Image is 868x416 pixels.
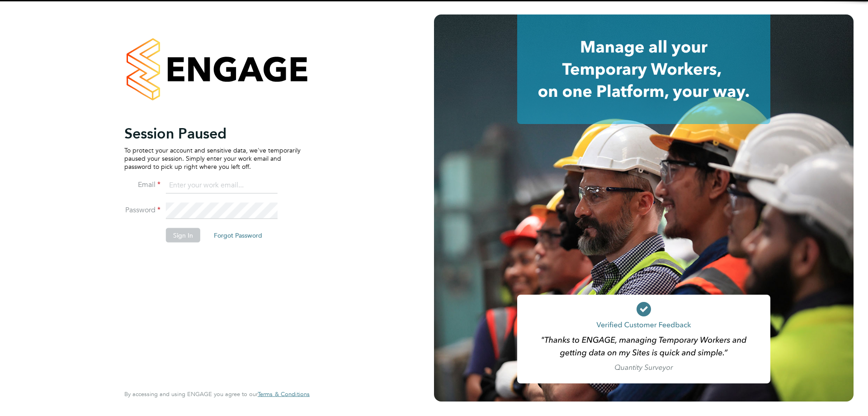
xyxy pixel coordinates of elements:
span: By accessing and using ENGAGE you agree to our [124,390,310,398]
label: Email [124,180,160,189]
span: Terms & Conditions [258,390,310,398]
h2: Session Paused [124,124,301,142]
button: Sign In [166,228,200,242]
button: Forgot Password [207,228,269,242]
label: Password [124,205,160,215]
a: Terms & Conditions [258,391,310,398]
p: To protect your account and sensitive data, we've temporarily paused your session. Simply enter y... [124,146,301,171]
input: Enter your work email... [166,177,278,194]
